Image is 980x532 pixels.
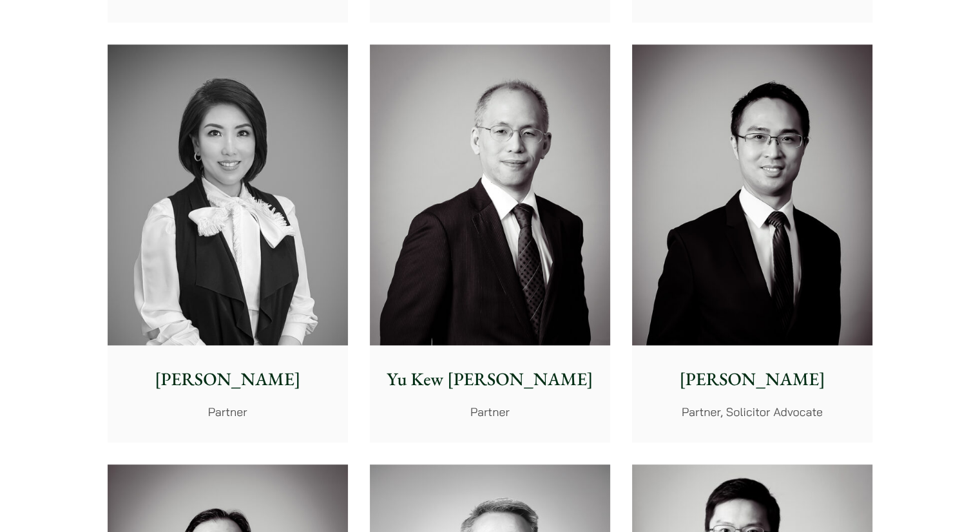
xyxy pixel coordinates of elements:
[380,366,600,393] p: Yu Kew [PERSON_NAME]
[108,44,348,442] a: [PERSON_NAME] Partner
[642,366,862,393] p: [PERSON_NAME]
[118,366,338,393] p: [PERSON_NAME]
[370,44,610,442] a: Yu Kew [PERSON_NAME] Partner
[380,403,600,421] p: Partner
[632,44,872,442] a: [PERSON_NAME] Partner, Solicitor Advocate
[118,403,338,421] p: Partner
[642,403,862,421] p: Partner, Solicitor Advocate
